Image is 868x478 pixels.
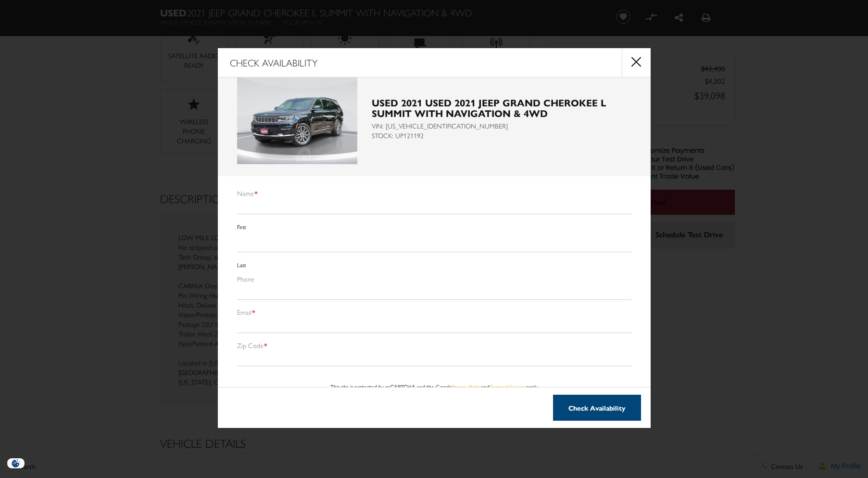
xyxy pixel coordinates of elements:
[622,48,651,77] button: close
[553,395,641,421] button: Check Availability
[452,382,481,391] a: Privacy Policy
[372,121,631,130] span: VIN: [US_VEHICLE_IDENTIFICATION_NUMBER]
[490,382,526,391] a: Terms of Service
[237,260,246,269] label: Last
[237,74,357,164] img: 2021 Jeep Grand Cherokee L Summit
[237,274,254,284] label: Phone
[237,188,258,198] label: Name
[237,307,255,317] label: Email
[230,57,317,68] h2: Check Availability
[237,198,631,214] input: First name
[5,458,27,468] section: Click to Open Cookie Consent Modal
[372,130,631,140] span: STOCK: UP121192
[237,236,631,252] input: Last name
[237,222,246,231] label: First
[237,340,267,350] label: Zip Code
[372,97,631,118] h2: Used 2021 Used 2021 Jeep Grand Cherokee L Summit With Navigation & 4WD
[5,458,27,468] img: Opt-Out Icon
[330,382,538,391] small: This site is protected by reCAPTCHA and the Google and apply.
